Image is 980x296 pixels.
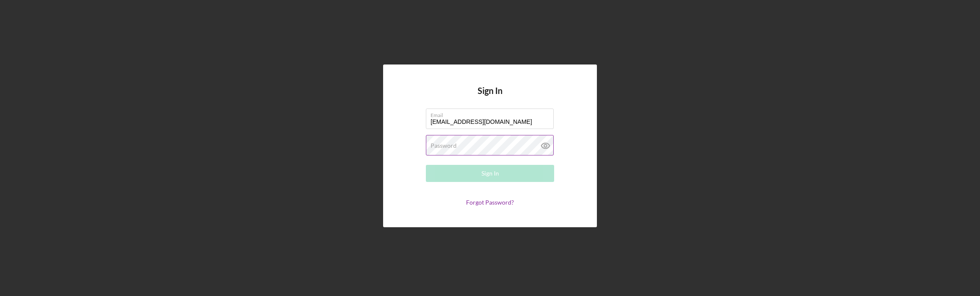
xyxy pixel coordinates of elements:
h4: Sign In [478,86,502,108]
div: Sign In [481,165,499,182]
a: Forgot Password? [466,199,514,206]
button: Sign In [426,165,554,182]
label: Email [431,109,554,118]
label: Password [431,142,457,149]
